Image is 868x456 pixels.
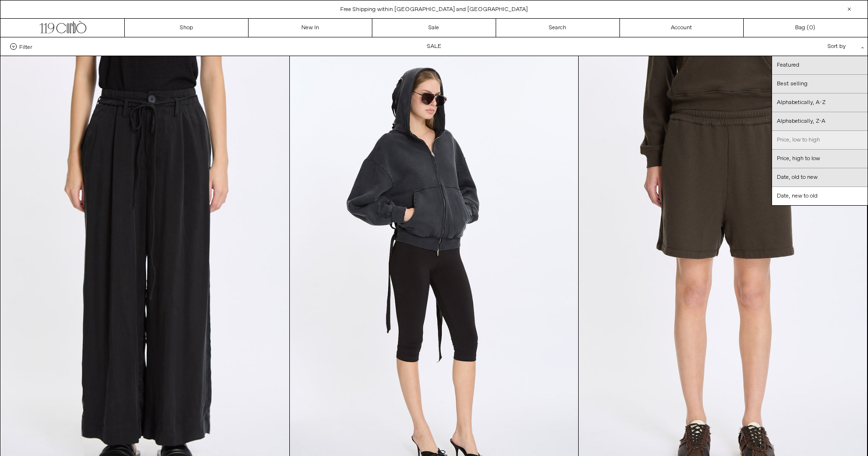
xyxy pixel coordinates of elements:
[772,168,868,187] a: Date, old to new
[772,37,858,56] div: Sort by
[620,19,744,37] a: Account
[249,19,372,37] a: New In
[772,56,868,75] a: Featured
[772,187,868,205] a: Date, new to old
[372,19,496,37] a: Sale
[772,131,868,150] a: Price, low to high
[340,6,528,13] a: Free Shipping within [GEOGRAPHIC_DATA] and [GEOGRAPHIC_DATA]
[496,19,620,37] a: Search
[809,23,815,32] span: )
[772,150,868,168] a: Price, high to low
[772,94,868,112] a: Alphabetically, A-Z
[809,24,813,32] span: 0
[744,19,868,37] a: Bag ()
[772,75,868,94] a: Best selling
[772,112,868,131] a: Alphabetically, Z-A
[19,43,32,50] span: Filter
[125,19,249,37] a: Shop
